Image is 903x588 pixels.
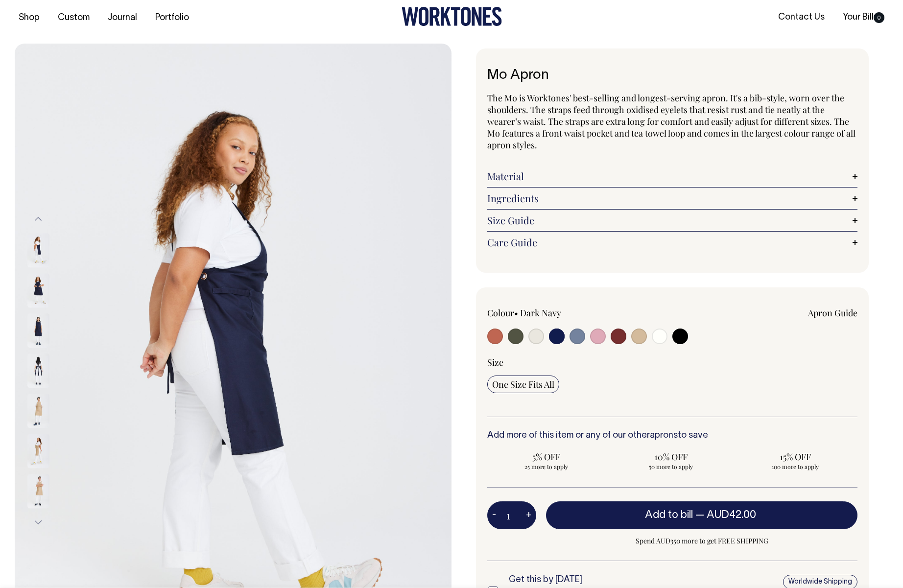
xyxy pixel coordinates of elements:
[808,307,857,319] a: Apron Guide
[612,448,730,473] input: 10% OFF 50 more to apply
[492,463,601,470] span: 25 more to apply
[27,434,49,468] img: khaki
[487,506,501,525] button: -
[520,307,561,319] label: Dark Navy
[741,463,850,470] span: 100 more to apply
[514,307,518,319] span: •
[31,209,46,231] button: Previous
[54,10,94,26] a: Custom
[650,431,678,440] a: aprons
[487,68,857,83] h1: Mo Apron
[487,170,857,182] a: Material
[736,448,855,473] input: 15% OFF 100 more to apply
[487,431,857,441] h6: Add more of this item or any of our other to save
[27,273,49,307] img: dark-navy
[521,506,536,525] button: +
[617,463,725,470] span: 50 more to apply
[487,236,857,248] a: Care Guide
[487,192,857,204] a: Ingredients
[509,575,689,585] h6: Get this by [DATE]
[487,92,855,151] span: The Mo is Worktones' best-selling and longest-serving apron. It's a bib-style, worn over the shou...
[487,448,606,473] input: 5% OFF 25 more to apply
[546,535,857,547] span: Spend AUD350 more to get FREE SHIPPING
[31,511,46,533] button: Next
[695,510,759,520] span: —
[546,501,857,529] button: Add to bill —AUD42.00
[487,356,857,368] div: Size
[707,510,756,520] span: AUD42.00
[487,376,559,393] input: One Size Fits All
[487,214,857,226] a: Size Guide
[15,10,44,26] a: Shop
[27,394,49,428] img: khaki
[741,451,850,463] span: 15% OFF
[104,10,141,26] a: Journal
[492,378,554,390] span: One Size Fits All
[839,9,888,25] a: Your Bill0
[151,10,193,26] a: Portfolio
[774,9,829,25] a: Contact Us
[487,307,635,319] div: Colour
[27,474,49,508] img: khaki
[27,233,49,267] img: dark-navy
[27,313,49,348] img: dark-navy
[27,353,49,388] img: dark-navy
[617,451,725,463] span: 10% OFF
[874,12,884,23] span: 0
[492,451,601,463] span: 5% OFF
[645,510,693,520] span: Add to bill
